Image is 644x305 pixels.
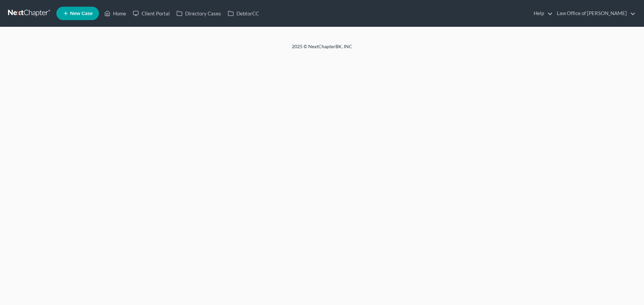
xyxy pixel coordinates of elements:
[131,43,513,55] div: 2025 © NextChapterBK, INC
[224,7,262,19] a: DebtorCC
[173,7,224,19] a: Directory Cases
[129,7,173,19] a: Client Portal
[530,7,553,19] a: Help
[101,7,129,19] a: Home
[553,7,636,19] a: Law Office of [PERSON_NAME]
[56,7,99,20] new-legal-case-button: New Case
